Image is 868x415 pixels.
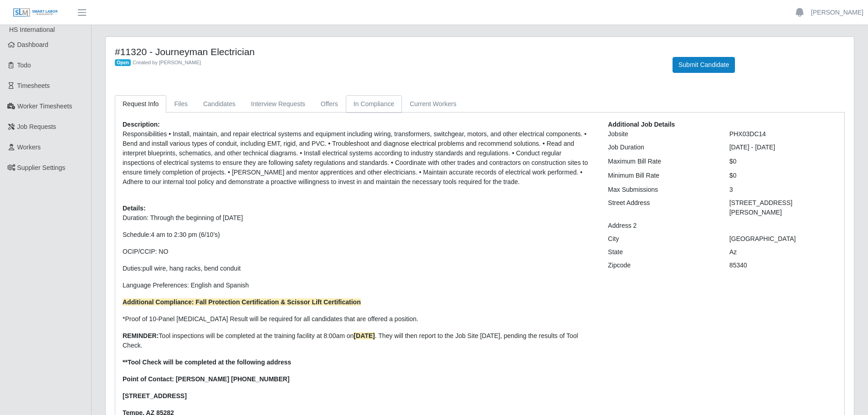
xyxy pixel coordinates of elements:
a: Request Info [115,95,166,113]
span: Timesheets [17,82,50,89]
div: Az [723,247,844,257]
h4: #11320 - Journeyman Electrician [115,46,659,57]
b: Additional Job Details [608,121,675,128]
strong: Point of Contact: [PERSON_NAME] [PHONE_NUMBER] [123,375,289,383]
b: Description: [123,121,160,128]
div: 3 [723,185,844,195]
div: Minimum Bill Rate [601,171,722,180]
a: Offers [313,95,346,113]
div: [DATE] - [DATE] [723,143,844,152]
div: [STREET_ADDRESS][PERSON_NAME] [723,198,844,217]
p: Duties: [123,264,594,273]
span: Worker Timesheets [17,102,72,110]
strong: Additional Compliance: Fall Protection Certification & Scissor Lift Certification [123,298,361,306]
span: Open [115,59,131,67]
a: Candidates [195,95,243,113]
div: Address 2 [601,221,722,231]
a: Current Workers [402,95,464,113]
div: Zipcode [601,261,722,270]
img: SLM Logo [13,8,58,18]
span: pull wire, hang racks, bend conduit [143,265,241,272]
span: Dashboard [17,41,49,48]
button: Submit Candidate [673,57,735,73]
p: Duration: Through the beginning of [DATE] [123,213,594,223]
p: Responsibilities • Install, maintain, and repair electrical systems and equipment including wirin... [123,129,594,187]
span: Workers [17,143,41,151]
strong: [DATE] [354,332,375,339]
p: Tool inspections will be completed at the training facility at 8:00am on . They will then report ... [123,331,594,350]
p: Schedule: [123,230,594,240]
span: Job Requests [17,123,56,130]
a: Files [166,95,195,113]
p: Language Preferences: English and Spanish [123,281,594,290]
div: State [601,247,722,257]
div: PHX03DC14 [723,129,844,139]
div: Max Submissions [601,185,722,195]
div: $0 [723,157,844,166]
div: $0 [723,171,844,180]
span: Todo [17,61,31,69]
span: 4 am to 2:30 pm (6/10’s) [151,231,220,238]
a: [PERSON_NAME] [811,8,863,17]
div: [GEOGRAPHIC_DATA] [723,234,844,244]
strong: REMINDER: [123,332,159,339]
span: HS International [9,26,55,33]
div: 85340 [723,261,844,270]
a: Interview Requests [243,95,313,113]
p: OCIP/CCIP: NO [123,247,594,256]
div: Job Duration [601,143,722,152]
b: Details: [123,205,146,212]
div: Street Address [601,198,722,217]
strong: [STREET_ADDRESS] [123,392,187,400]
span: Created by [PERSON_NAME] [133,60,201,65]
div: Jobsite [601,129,722,139]
p: *Proof of 10-Panel [MEDICAL_DATA] Result will be required for all candidates that are offered a p... [123,314,594,324]
strong: **Tool Check will be completed at the following address [123,359,291,366]
div: City [601,234,722,244]
a: In Compliance [346,95,402,113]
span: Supplier Settings [17,164,66,171]
div: Maximum Bill Rate [601,157,722,166]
